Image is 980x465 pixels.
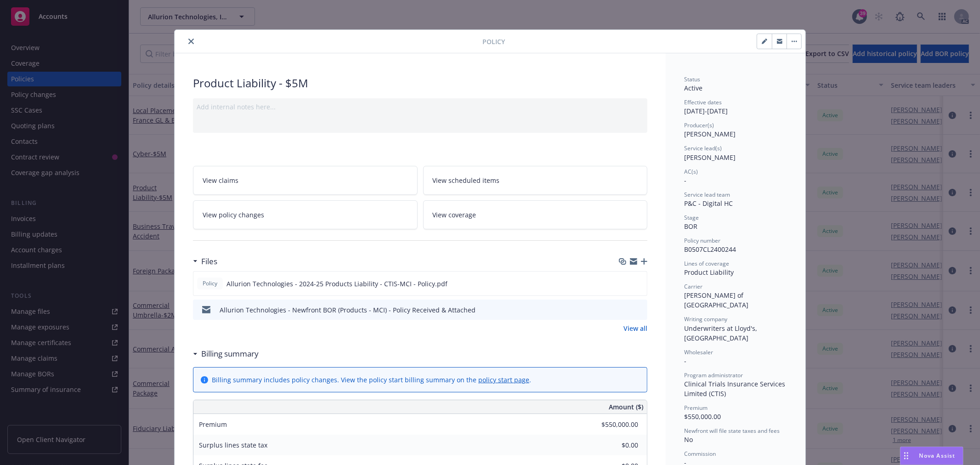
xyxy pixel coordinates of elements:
input: 0.00 [584,418,644,431]
span: Underwriters at Lloyd's, [GEOGRAPHIC_DATA] [684,324,759,342]
span: Stage [684,214,699,221]
input: 0.00 [584,438,644,452]
button: close [186,36,197,47]
div: Billing summary [193,348,259,360]
a: View all [623,323,647,333]
span: Producer(s) [684,121,714,129]
span: Surplus lines state tax [199,441,267,449]
div: [DATE] - [DATE] [684,98,787,116]
span: Effective dates [684,98,722,106]
span: [PERSON_NAME] [684,153,736,162]
div: Add internal notes here... [197,102,644,112]
a: policy start page [478,375,529,384]
span: Commission [684,450,716,458]
button: preview file [635,305,644,315]
a: View coverage [423,200,648,229]
span: View scheduled items [433,176,500,185]
span: Wholesaler [684,348,713,356]
span: Policy number [684,237,720,244]
span: No [684,435,693,444]
span: Service lead(s) [684,144,722,152]
span: Service lead team [684,191,730,198]
span: [PERSON_NAME] [684,130,736,138]
span: [PERSON_NAME] of [GEOGRAPHIC_DATA] [684,291,748,309]
span: View coverage [433,210,476,220]
span: Clinical Trials Insurance Services Limited (CTIS) [684,380,787,398]
span: Policy [482,37,505,46]
span: Writing company [684,315,727,323]
span: Nova Assist [919,452,956,459]
span: AC(s) [684,168,698,176]
span: B0507CL2400244 [684,245,736,254]
a: View claims [193,166,418,195]
span: Carrier [684,283,702,290]
span: BOR [684,222,697,231]
span: $550,000.00 [684,412,721,421]
div: Product Liability - $5M [193,75,647,91]
span: - [684,357,686,365]
span: Newfront will file state taxes and fees [684,427,780,435]
span: Active [684,84,702,92]
span: View claims [203,176,238,185]
span: Premium [684,404,708,412]
span: Premium [199,420,227,429]
span: Allurion Technologies - 2024-25 Products Liability - CTIS-MCI - Policy.pdf [227,279,448,289]
span: Lines of coverage [684,260,729,267]
div: Files [193,255,217,267]
span: Policy [201,279,219,288]
span: Status [684,75,700,83]
div: Drag to move [901,447,912,465]
div: Allurion Technologies - Newfront BOR (Products - MCI) - Policy Received & Attached [220,305,476,315]
span: - [684,176,686,185]
a: View scheduled items [423,166,648,195]
button: Nova Assist [900,447,963,465]
span: Amount ($) [609,402,643,412]
div: Billing summary includes policy changes. View the policy start billing summary on the . [212,375,531,385]
button: download file [621,305,628,315]
a: View policy changes [193,200,418,229]
span: Program administrator [684,371,743,379]
h3: Billing summary [201,348,259,360]
button: preview file [635,279,643,289]
span: P&C - Digital HC [684,199,733,208]
span: View policy changes [203,210,264,220]
h3: Files [201,255,217,267]
button: download file [620,279,628,289]
span: Product Liability [684,268,734,277]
